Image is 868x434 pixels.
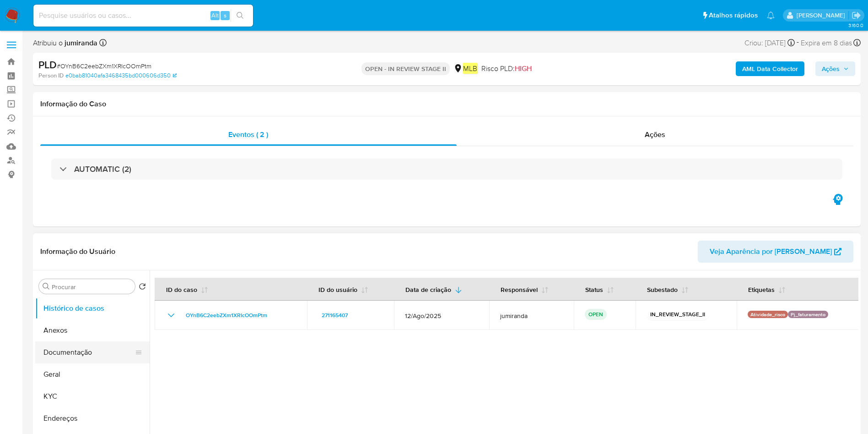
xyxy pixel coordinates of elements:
p: juliane.miranda@mercadolivre.com [797,11,848,20]
span: Eventos ( 2 ) [228,129,268,140]
div: AUTOMATIC (2) [51,159,842,180]
b: PLD [38,57,57,72]
h1: Informação do Usuário [40,247,115,256]
span: Alt [211,11,219,20]
button: AML Data Collector [736,61,804,76]
button: Documentação [35,341,142,363]
button: Procurar [43,283,50,290]
button: search-icon [231,9,249,22]
b: AML Data Collector [742,61,798,76]
button: Ações [815,61,855,76]
div: Criou: [DATE] [744,37,795,49]
button: Anexos [35,319,150,341]
h3: AUTOMATIC (2) [74,164,131,174]
button: Retornar ao pedido padrão [139,283,146,293]
input: Pesquise usuários ou casos... [33,10,253,22]
b: jumiranda [63,38,97,48]
span: s [224,11,226,20]
button: Histórico de casos [35,297,150,319]
p: OPEN - IN REVIEW STAGE II [361,62,450,75]
span: Ações [822,61,840,76]
button: KYC [35,385,150,407]
span: Expira em 8 dias [801,38,852,48]
span: Ações [645,129,665,140]
a: e0bab81040afa3468435bd000606d350 [65,71,177,80]
span: Atalhos rápidos [709,11,758,20]
span: - [797,37,799,49]
b: Person ID [38,71,64,80]
h1: Informação do Caso [40,99,853,109]
button: Geral [35,363,150,385]
span: HIGH [515,63,532,74]
span: Risco PLD: [481,64,532,74]
button: Veja Aparência por [PERSON_NAME] [698,241,853,263]
input: Procurar [52,283,131,291]
span: Veja Aparência por [PERSON_NAME] [710,241,832,263]
a: Sair [852,11,861,20]
a: Notificações [767,11,775,19]
em: MLB [463,63,478,74]
span: Atribuiu o [33,38,97,48]
span: # OYnB6C2eebZXm1XRIcOOmPtm [57,61,151,71]
button: Endereços [35,407,150,429]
